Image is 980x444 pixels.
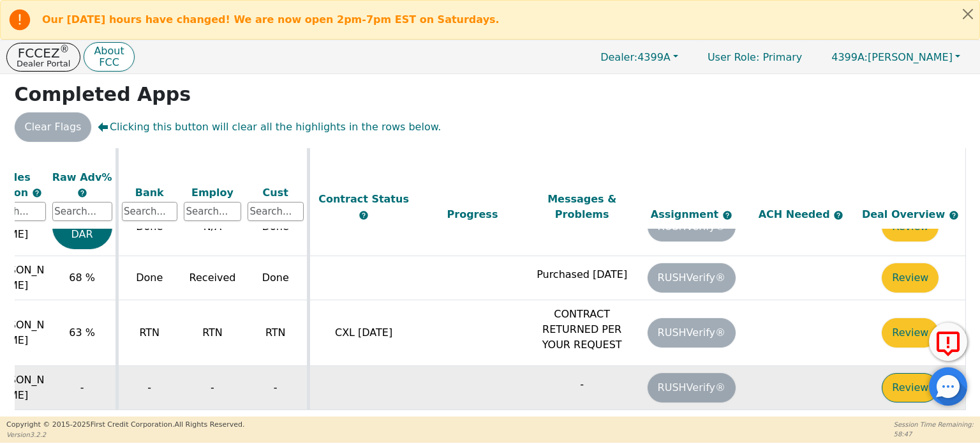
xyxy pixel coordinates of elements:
[248,202,304,221] input: Search...
[117,366,181,410] td: -
[84,42,134,72] button: AboutFCC
[894,429,974,439] p: 58:47
[184,185,241,200] div: Employ
[530,307,634,353] p: CONTRACT RETURNED PER YOUR REQUEST
[6,430,244,440] p: Version 3.2.2
[94,46,124,56] p: About
[52,171,112,183] span: Raw Adv%
[882,318,939,348] button: Review
[17,47,70,59] p: FCCEZ
[117,300,181,366] td: RTN
[244,256,308,300] td: Done
[308,300,418,366] td: CXL [DATE]
[530,192,634,222] div: Messages & Problems
[831,51,953,63] span: [PERSON_NAME]
[244,300,308,366] td: RTN
[69,326,95,339] span: 63 %
[52,202,112,221] input: Search...
[894,420,974,429] p: Session Time Remaining:
[181,366,244,410] td: -
[587,47,692,67] button: Dealer:4399A
[600,51,637,63] span: Dealer:
[181,300,244,366] td: RTN
[421,207,524,222] div: Progress
[862,208,959,220] span: Deal Overview
[600,51,671,63] span: 4399A
[695,45,815,70] a: User Role: Primary
[122,202,178,221] input: Search...
[122,185,178,200] div: Bank
[244,366,308,410] td: -
[17,59,70,68] p: Dealer Portal
[530,377,634,392] p: -
[6,43,80,72] button: FCCEZ®Dealer Portal
[929,323,967,361] button: Report Error to FCC
[318,193,409,205] span: Contract Status
[174,420,244,429] span: All Rights Reserved.
[60,43,70,55] sup: ®
[15,83,191,105] strong: Completed Apps
[708,51,759,63] span: User Role :
[181,256,244,300] td: Received
[69,272,95,284] span: 68 %
[184,202,241,221] input: Search...
[6,420,244,431] p: Copyright © 2015- 2025 First Credit Corporation.
[530,267,634,282] p: Purchased [DATE]
[98,119,441,135] span: Clicking this button will clear all the highlights in the rows below.
[80,381,84,394] span: -
[818,47,974,67] button: 4399A:[PERSON_NAME]
[882,373,939,402] button: Review
[759,208,834,220] span: ACH Needed
[117,256,181,300] td: Done
[42,13,500,26] b: Our [DATE] hours have changed! We are now open 2pm-7pm EST on Saturdays.
[651,208,722,220] span: Assignment
[882,263,939,293] button: Review
[695,45,815,70] p: Primary
[94,57,124,68] p: FCC
[956,1,979,27] button: Close alert
[831,51,868,63] span: 4399A:
[248,185,304,200] div: Cust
